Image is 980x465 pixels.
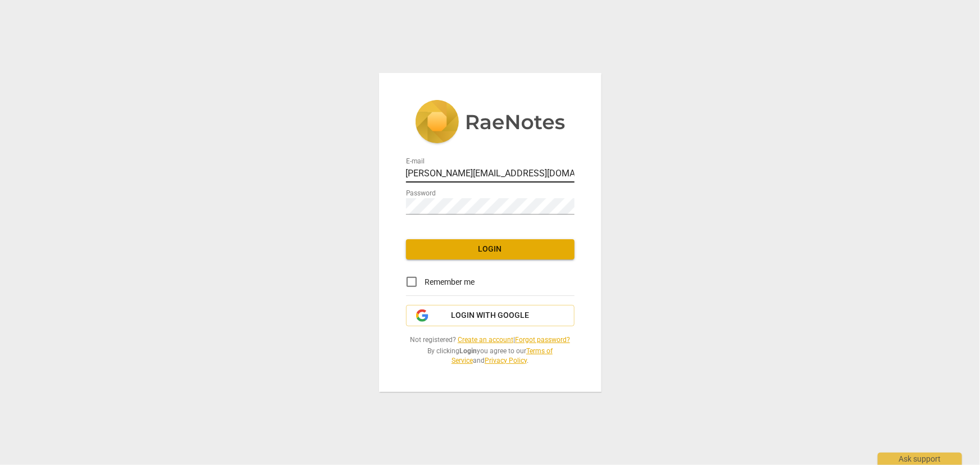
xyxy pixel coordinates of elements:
button: Login with Google [406,305,575,326]
img: 5ac2273c67554f335776073100b6d88f.svg [415,100,566,146]
span: Remember me [425,276,475,288]
div: Ask support [878,453,962,465]
span: Login [415,244,566,255]
a: Forgot password? [515,336,570,344]
b: Login [459,347,477,355]
span: Not registered? | [406,335,575,345]
label: E-mail [406,158,425,165]
a: Privacy Policy [485,357,527,364]
label: Password [406,190,436,197]
button: Login [406,239,575,259]
a: Terms of Service [452,347,553,364]
span: By clicking you agree to our and . [406,347,575,365]
span: Login with Google [451,310,529,321]
a: Create an account [458,336,513,344]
